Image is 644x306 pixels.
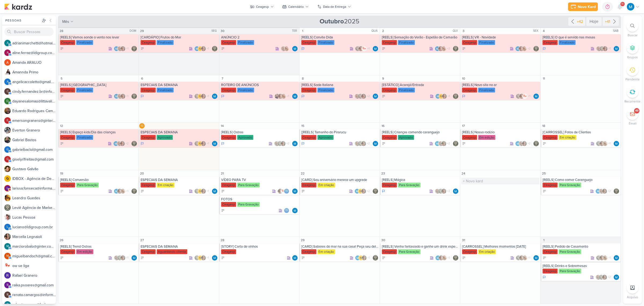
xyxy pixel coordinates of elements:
img: Gabriel Bastos [275,94,280,99]
img: Leviê Agência de Marketing Digital [533,141,539,146]
div: DOM [130,29,138,33]
div: Em Andamento [141,141,144,146]
div: adrianimarchetti@hotmail.com [4,40,11,46]
div: c i n d y . f e r n a n d e z . b r @ i n f o r m a . c o m [12,89,56,94]
div: Responsável: MARIANA MIRANDA [292,46,298,51]
span: +1 [608,47,611,51]
p: a [7,51,9,54]
div: Ceagesp [543,135,558,140]
img: Leviê Agência de Marketing Digital [358,141,363,146]
span: +1 [608,141,611,146]
div: Colaboradores: MARIANA MIRANDA, Sarah Violante, Marcella Legnaioli, Yasmin Yumi, Thais de carvalho [435,141,451,146]
strong: Outubro [320,17,344,25]
span: +2 [447,47,450,51]
img: MARIANA MIRANDA [292,94,298,99]
img: Marcella Legnaioli [599,141,605,146]
p: Pendente [625,77,640,82]
img: MARIANA MIRANDA [435,141,440,146]
div: A Fazer [543,142,546,145]
div: 2 [380,28,386,34]
div: Finalizado [478,40,495,45]
img: Yasmin Yumi [602,141,608,146]
div: QUI [453,29,459,33]
img: kardz.app [4,3,32,10]
div: [REELS] VR - Novidade [462,35,539,40]
div: Finalizado [76,88,93,92]
div: 10 [461,76,466,81]
span: +1 [528,94,530,98]
div: Finalizado [559,40,576,45]
span: +1 [286,94,289,98]
div: Colaboradores: Sarah Violante, Yasmin Yumi [281,46,291,51]
div: aline.ferraz@ldigroup.com.br [4,49,11,56]
span: +2 [366,141,370,146]
div: Ceagesp [221,88,236,92]
img: Marcella Legnaioli [201,46,206,51]
p: Grupos [627,55,638,60]
div: A Fazer [382,47,386,51]
div: Responsável: Leviê Agência de Marketing Digital [131,46,137,51]
div: Ceagesp [141,88,156,92]
img: MARIANA MIRANDA [292,46,298,51]
img: MARIANA MIRANDA [515,141,521,146]
div: A Fazer [60,142,64,145]
img: MARIANA MIRANDA [614,46,619,51]
div: Em Andamento [301,141,305,146]
div: g i s e l y r l f r e i t a s @ g m a i l . c o m [12,156,56,162]
div: Ceagesp [462,40,477,45]
div: a n g e l i c a c c o l e t t o @ g m a i l . c o m [12,79,56,85]
li: Ctrl + F [623,20,642,38]
div: +41 [604,19,611,24]
img: Leviê Agência de Marketing Digital [131,46,137,51]
img: Marcella Legnaioli [201,141,206,146]
div: Novo Kard [578,4,596,10]
span: +1 [206,141,209,146]
img: MARIANA MIRANDA [212,94,217,99]
div: 14 [220,123,225,129]
img: Marcella Legnaioli [519,94,524,99]
span: +2 [527,47,530,51]
div: Em Andamento [141,94,144,98]
img: Everton Granero [4,127,11,133]
div: SEX [533,29,540,33]
div: Colaboradores: Sarah Violante, Leviê Agência de Marketing Digital, Marcella Legnaioli, Yasmin Yum... [354,141,371,146]
div: Ceagesp [462,135,477,140]
img: MARIANA MIRANDA [114,94,119,99]
div: [REELS] Ostras [221,130,298,134]
div: ANÚNCIO 2 [221,35,298,40]
span: +1 [126,47,129,51]
img: Sarah Violante [354,141,360,146]
div: Responsável: MARIANA MIRANDA [614,141,619,146]
span: +2 [286,141,289,146]
span: 2025 [320,17,359,26]
div: Colaboradores: MARIANA MIRANDA, Marcella Legnaioli, Yasmin Yumi, ow se liga, Thais de carvalho [435,46,451,51]
img: Gabriel Bastos [4,137,11,143]
div: Responsável: MARIANA MIRANDA [373,46,378,51]
div: A Fazer [462,47,466,51]
div: Colaboradores: Sarah Violante, Leviê Agência de Marketing Digital, Marcella Legnaioli, Thais de c... [596,46,612,51]
img: MARIANA MIRANDA [435,94,441,99]
div: Colaboradores: MARIANA MIRANDA, Marcella Legnaioli, Yasmin Yumi, ow se liga, Thais de carvalho [515,46,532,51]
div: Aprovado [398,135,414,140]
div: e m e r s o n g r a n e r o @ g i n t e r . c o m . b r [12,118,56,123]
div: Ceagesp [141,135,156,140]
div: Colaboradores: Leviê Agência de Marketing Digital, IDBOX - Agência de Design, Marcella Legnaioli,... [194,141,210,146]
div: Pessoas [4,18,41,23]
div: Colaboradores: Sarah Violante, Leviê Agência de Marketing Digital, Marcella Legnaioli, Yasmin Yum... [274,141,291,146]
input: + Novo kard [461,178,539,184]
img: Leviê Agência de Marketing Digital [194,141,200,146]
img: Leviê Agência de Marketing Digital [358,94,363,99]
span: +2 [125,141,129,146]
div: 16 [380,123,386,129]
div: Responsável: Leviê Agência de Marketing Digital [131,141,137,146]
span: +1 [206,94,209,98]
img: MARIANA MIRANDA [113,141,119,146]
div: Ceagesp [382,135,397,140]
img: IDBOX - Agência de Design [438,94,444,99]
img: Sarah Violante [281,46,286,51]
img: Marcella Legnaioli [120,94,126,99]
div: Colaboradores: MARIANA MIRANDA, Sarah Violante, Marcella Legnaioli, Thais de carvalho [114,94,130,99]
img: Leviê Agência de Marketing Digital [194,94,200,99]
div: 15 [300,123,305,129]
p: e [7,119,8,122]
